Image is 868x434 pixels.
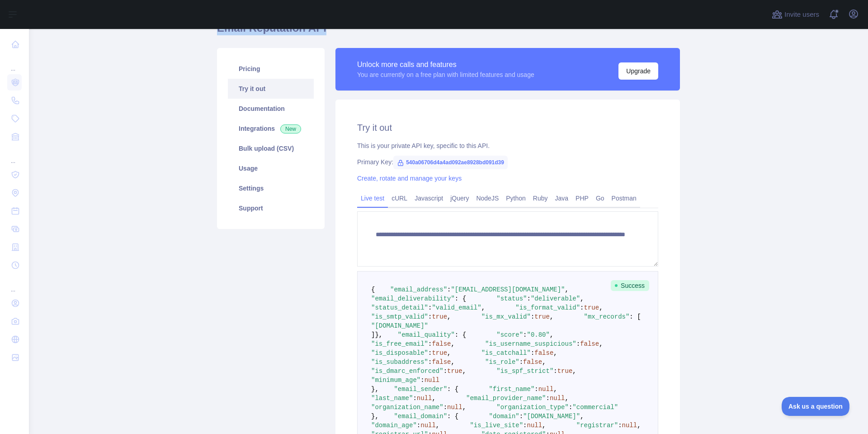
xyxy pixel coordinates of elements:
[542,358,546,366] span: ,
[228,119,314,138] a: Integrations New
[552,191,572,205] a: Java
[531,313,534,320] span: :
[529,191,552,205] a: Ruby
[371,322,428,329] span: "[DOMAIN_NAME]"
[451,340,454,348] span: ,
[519,413,523,420] span: :
[417,395,432,402] span: null
[576,340,580,348] span: :
[436,422,439,429] span: ,
[371,286,375,293] span: {
[228,99,314,119] a: Documentation
[608,191,640,205] a: Postman
[565,286,569,293] span: ,
[592,191,608,205] a: Go
[622,422,637,429] span: null
[451,286,565,293] span: "[EMAIL_ADDRESS][DOMAIN_NAME]"
[371,331,375,339] span: ]
[572,367,576,375] span: ,
[425,377,440,384] span: null
[371,367,443,375] span: "is_dmarc_enforced"
[411,191,447,205] a: Javascript
[390,286,447,293] span: "email_address"
[428,313,432,320] span: :
[782,397,850,416] iframe: Toggle Customer Support
[228,79,314,99] a: Try it out
[534,386,538,393] span: :
[228,59,314,79] a: Pricing
[611,280,649,291] span: Success
[398,331,455,339] span: "email_quality"
[428,304,432,311] span: :
[417,422,420,429] span: :
[447,349,451,357] span: ,
[432,340,451,348] span: false
[565,395,569,402] span: ,
[371,340,428,348] span: "is_free_email"
[580,340,599,348] span: false
[629,313,641,320] span: : [
[580,304,584,311] span: :
[447,367,462,375] span: true
[432,349,447,357] span: true
[413,395,416,402] span: :
[432,395,435,402] span: ,
[489,386,534,393] span: "first_name"
[428,340,432,348] span: :
[553,367,557,375] span: :
[371,295,455,302] span: "email_deliverability"
[371,404,443,411] span: "organization_name"
[466,395,546,402] span: "email_provider_name"
[357,121,658,134] h2: Try it out
[447,404,462,411] span: null
[553,386,557,393] span: ,
[496,367,553,375] span: "is_spf_strict"
[420,377,424,384] span: :
[217,21,680,43] h1: Email Reputation API
[455,295,466,302] span: : {
[472,191,502,205] a: NodeJS
[496,295,527,302] span: "status"
[531,349,534,357] span: :
[481,349,531,357] span: "is_catchall"
[519,358,523,366] span: :
[523,422,527,429] span: :
[447,386,458,393] span: : {
[357,157,658,167] div: Primary Key:
[428,349,432,357] span: :
[420,422,436,429] span: null
[523,331,527,339] span: :
[557,367,573,375] span: true
[447,191,472,205] a: jQuery
[228,138,314,158] a: Bulk upload (CSV)
[394,413,447,420] span: "email_domain"
[371,386,379,393] span: },
[371,377,420,384] span: "minimum_age"
[481,313,531,320] span: "is_mx_valid"
[546,395,550,402] span: :
[523,358,542,366] span: false
[280,124,301,134] span: New
[7,54,22,72] div: ...
[618,422,622,429] span: :
[371,422,417,429] span: "domain_age"
[553,349,557,357] span: ,
[357,175,462,182] a: Create, rotate and manage your keys
[388,191,411,205] a: cURL
[432,313,447,320] span: true
[496,331,523,339] span: "score"
[455,331,466,339] span: : {
[584,313,630,320] span: "mx_records"
[447,413,458,420] span: : {
[618,62,658,80] button: Upgrade
[451,358,454,366] span: ,
[770,7,821,22] button: Invite users
[584,304,599,311] span: true
[7,275,22,293] div: ...
[371,358,428,366] span: "is_subaddress"
[599,304,603,311] span: ,
[515,304,580,311] span: "is_format_valid"
[550,395,565,402] span: null
[580,413,584,420] span: ,
[538,386,554,393] span: null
